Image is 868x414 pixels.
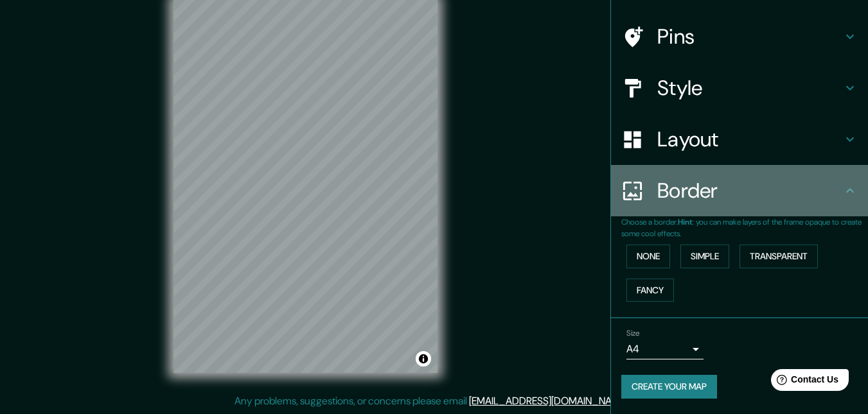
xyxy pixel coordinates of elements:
[611,11,868,62] div: Pins
[657,178,842,203] h4: Border
[626,328,640,339] label: Size
[626,245,670,268] button: None
[626,279,674,302] button: Fancy
[680,245,729,268] button: Simple
[416,351,431,367] button: Toggle attribution
[754,364,854,400] iframe: Help widget launcher
[657,24,842,49] h4: Pins
[740,245,818,268] button: Transparent
[235,393,630,409] p: Any problems, suggestions, or concerns please email .
[621,216,868,239] p: Choose a border. : you can make layers of the frame opaque to create some cool effects.
[678,217,693,227] b: Hint
[611,165,868,216] div: Border
[611,62,868,114] div: Style
[469,394,628,408] a: [EMAIL_ADDRESS][DOMAIN_NAME]
[657,75,842,101] h4: Style
[621,375,717,399] button: Create your map
[626,339,704,359] div: A4
[611,114,868,165] div: Layout
[657,126,842,152] h4: Layout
